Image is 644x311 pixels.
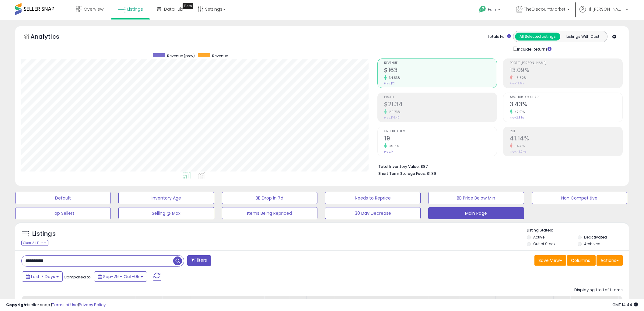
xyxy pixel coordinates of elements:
[567,255,596,266] button: Columns
[31,274,55,280] span: Last 7 Days
[384,82,396,85] small: Prev: $121
[52,302,78,308] a: Terms of Use
[384,67,497,75] h2: $163
[384,150,394,154] small: Prev: 14
[222,207,317,219] button: Items Being Repriced
[534,255,566,266] button: Save View
[6,302,28,308] strong: Copyright
[30,32,71,42] h5: Analytics
[384,135,497,143] h2: 19
[164,6,183,12] span: DataHub
[183,3,193,9] div: Tooltip anchor
[556,298,568,305] div: Cost
[138,298,160,311] div: Total Rev.
[187,255,211,266] button: Filters
[94,271,147,282] button: Sep-29 - Oct-05
[103,274,139,280] span: Sep-29 - Oct-05
[15,207,111,219] button: Top Sellers
[510,96,622,99] span: Avg. Buybox Share
[118,207,214,219] button: Selling @ Max
[510,67,622,75] h2: 13.09%
[510,130,622,133] span: ROI
[573,298,596,311] div: Fulfillment Cost
[165,298,187,311] div: Ordered Items
[533,235,544,240] label: Active
[387,144,399,148] small: 35.71%
[532,192,627,204] button: Non Competitive
[384,96,497,99] span: Profit
[427,171,436,176] span: $1.89
[513,76,526,80] small: -3.82%
[462,298,493,311] div: Current Buybox Price
[337,298,425,305] div: Cur Sales Rank
[64,274,92,280] span: Compared to:
[217,298,238,311] div: Fulfillable Quantity
[584,235,607,240] label: Deactivated
[527,228,629,233] p: Listing States:
[597,255,623,266] button: Actions
[474,1,506,20] a: Help
[479,5,486,13] i: Get Help
[510,62,622,65] span: Profit [PERSON_NAME]
[378,162,618,170] li: $87
[510,101,622,109] h2: 3.43%
[510,150,526,154] small: Prev: 43.04%
[428,192,524,204] button: BB Price Below Min
[127,6,143,12] span: Listings
[384,130,497,133] span: Ordered Items
[571,257,590,263] span: Columns
[510,135,622,143] h2: 41.14%
[428,207,524,219] button: Main Page
[212,53,228,58] span: Revenue
[378,164,420,169] b: Total Inventory Value:
[79,302,106,308] a: Privacy Policy
[384,101,497,109] h2: $21.34
[167,53,195,58] span: Revenue (prev)
[587,6,624,12] span: Hi [PERSON_NAME]
[574,287,623,293] div: Displaying 1 to 1 of 1 items
[6,302,106,308] div: seller snap | |
[118,192,214,204] button: Inventory Age
[524,6,565,12] span: TheDIscountMarket
[384,116,399,119] small: Prev: $16.45
[513,110,525,114] small: 47.21%
[513,144,525,148] small: -4.41%
[431,298,457,305] div: Repricing
[387,76,400,80] small: 34.83%
[384,62,497,65] span: Revenue
[510,82,524,85] small: Prev: 13.61%
[387,110,400,114] small: 29.73%
[621,298,643,311] div: Additional Cost
[509,45,559,52] div: Include Returns
[533,241,555,246] label: Out of Stock
[222,192,317,204] button: BB Drop in 7d
[560,33,605,41] button: Listings With Cost
[515,33,560,41] button: All Selected Listings
[498,298,551,305] div: Listed Price
[84,6,103,12] span: Overview
[510,116,524,119] small: Prev: 2.33%
[579,6,628,20] a: Hi [PERSON_NAME]
[584,241,600,246] label: Archived
[32,230,56,238] h5: Listings
[612,302,638,308] span: 2025-10-13 14:44 GMT
[601,298,616,305] div: Note
[487,34,511,40] div: Totals For
[37,298,132,305] div: Title
[378,171,426,176] b: Short Term Storage Fees:
[325,207,421,219] button: 30 Day Decrease
[325,192,421,204] button: Needs to Reprice
[22,271,63,282] button: Last 7 Days
[488,7,496,12] span: Help
[15,192,111,204] button: Default
[21,240,48,246] div: Clear All Filters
